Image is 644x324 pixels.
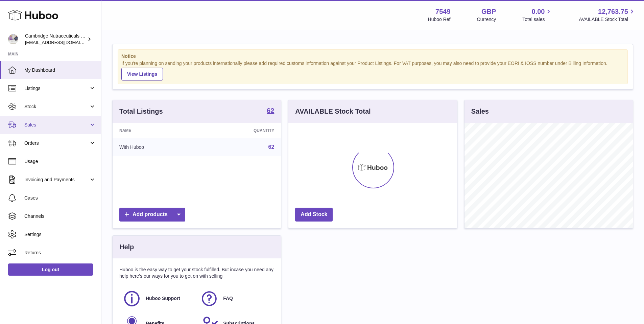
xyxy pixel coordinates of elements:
strong: GBP [481,7,496,16]
a: Huboo Support [123,290,193,308]
a: Add products [119,208,185,222]
img: qvc@camnutra.com [8,34,18,44]
div: Cambridge Nutraceuticals Ltd [25,33,86,46]
a: View Listings [121,68,163,80]
div: Currency [477,16,496,23]
strong: 7549 [435,7,451,16]
a: 62 [267,107,274,115]
th: Quantity [201,123,281,138]
span: Channels [24,213,96,219]
span: Invoicing and Payments [24,177,89,183]
p: Huboo is the easy way to get your stock fulfilled. But incase you need any help here's our ways f... [119,267,274,279]
td: With Huboo [113,138,201,156]
span: Total sales [522,16,552,23]
a: Log out [8,263,93,276]
span: Cases [24,195,96,201]
h3: Sales [471,107,489,116]
span: Huboo Support [146,295,180,302]
h3: Total Listings [119,107,163,116]
span: FAQ [223,295,233,302]
span: My Dashboard [24,67,96,73]
span: 0.00 [532,7,545,16]
th: Name [113,123,201,138]
span: Orders [24,140,89,146]
span: Returns [24,250,96,256]
span: 12,763.75 [598,7,628,16]
div: If you're planning on sending your products internationally please add required customs informati... [121,60,624,80]
span: Stock [24,103,89,110]
span: [EMAIL_ADDRESS][DOMAIN_NAME] [25,40,99,45]
span: Settings [24,231,96,238]
h3: AVAILABLE Stock Total [295,107,371,116]
a: Add Stock [295,208,333,222]
a: 62 [268,144,275,150]
div: Huboo Ref [428,16,451,23]
strong: Notice [121,53,624,60]
a: 0.00 Total sales [522,7,552,23]
a: 12,763.75 AVAILABLE Stock Total [579,7,636,23]
span: Usage [24,158,96,165]
span: Sales [24,122,89,128]
h3: Help [119,242,134,252]
strong: 62 [267,107,274,114]
span: Listings [24,85,89,92]
a: FAQ [200,290,271,308]
span: AVAILABLE Stock Total [579,16,636,23]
